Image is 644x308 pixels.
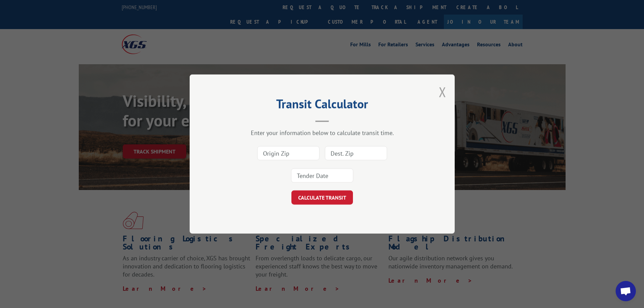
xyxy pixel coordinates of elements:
div: Open chat [616,281,636,301]
input: Tender Date [291,168,353,183]
button: CALCULATE TRANSIT [291,190,353,205]
div: Enter your information below to calculate transit time. [223,129,421,137]
button: Close modal [439,83,446,101]
h2: Transit Calculator [223,99,421,112]
input: Dest. Zip [325,146,387,160]
input: Origin Zip [257,146,319,160]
